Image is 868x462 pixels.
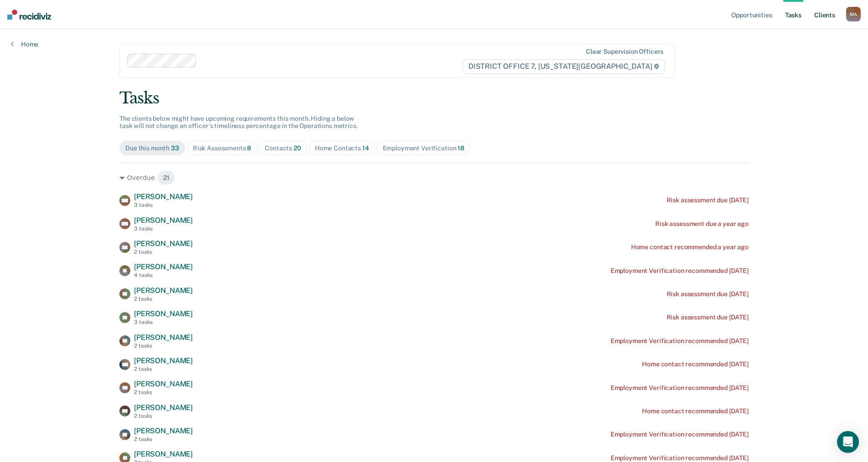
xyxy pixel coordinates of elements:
span: 21 [157,170,175,185]
div: Employment Verification recommended [DATE] [611,337,749,345]
div: 2 tasks [134,389,193,395]
span: [PERSON_NAME] [134,192,193,201]
span: [PERSON_NAME] [134,239,193,248]
div: 3 tasks [134,319,193,325]
img: Recidiviz [7,10,51,20]
div: Clear supervision officers [586,48,663,56]
span: [PERSON_NAME] [134,262,193,271]
div: Home contact recommended a year ago [631,243,749,251]
div: Contacts [265,144,301,152]
span: The clients below might have upcoming requirements this month. Hiding a below task will not chang... [119,115,358,130]
div: Risk assessment due [DATE] [667,196,749,204]
span: [PERSON_NAME] [134,286,193,295]
span: 14 [362,144,369,152]
span: DISTRICT OFFICE 7, [US_STATE][GEOGRAPHIC_DATA] [462,59,665,74]
div: Home contact recommended [DATE] [642,407,749,415]
div: Employment Verification recommended [DATE] [611,384,749,392]
div: Employment Verification recommended [DATE] [611,431,749,438]
div: 2 tasks [134,366,193,372]
div: Open Intercom Messenger [837,431,859,453]
span: 33 [171,144,179,152]
div: Risk assessment due [DATE] [667,290,749,298]
span: [PERSON_NAME] [134,333,193,342]
div: 2 tasks [134,436,193,442]
div: Employment Verification recommended [DATE] [611,454,749,462]
div: Due this month [125,144,179,152]
div: 2 tasks [134,296,193,302]
div: Risk assessment due [DATE] [667,313,749,321]
div: Employment Verification recommended [DATE] [611,267,749,275]
span: 18 [457,144,464,152]
div: M A [846,7,861,21]
span: 20 [293,144,301,152]
div: Employment Verification [383,144,464,152]
div: Risk assessment due a year ago [655,220,749,228]
div: 2 tasks [134,249,193,255]
div: Risk Assessments [193,144,252,152]
div: 2 tasks [134,343,193,349]
span: [PERSON_NAME] [134,380,193,388]
span: [PERSON_NAME] [134,403,193,412]
div: Home Contacts [315,144,369,152]
div: Home contact recommended [DATE] [642,360,749,368]
span: 8 [247,144,251,152]
div: Overdue 21 [119,170,749,185]
div: 3 tasks [134,202,193,208]
button: MA [846,7,861,21]
a: Home [11,40,38,48]
span: [PERSON_NAME] [134,216,193,225]
span: [PERSON_NAME] [134,356,193,365]
span: [PERSON_NAME] [134,450,193,458]
span: [PERSON_NAME] [134,426,193,435]
div: Tasks [119,89,749,108]
div: 4 tasks [134,272,193,278]
div: 2 tasks [134,413,193,419]
div: 3 tasks [134,226,193,232]
span: [PERSON_NAME] [134,309,193,318]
